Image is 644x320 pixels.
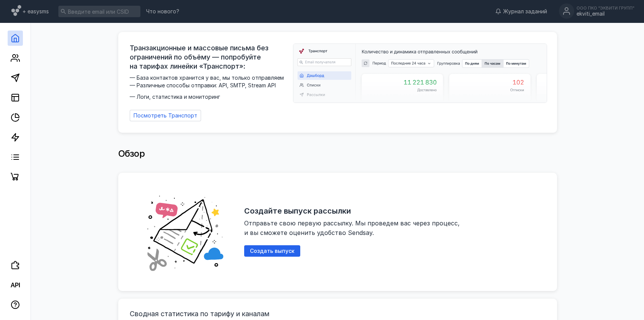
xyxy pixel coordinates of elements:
[576,11,634,17] div: ekviti_email
[576,6,634,10] div: ООО ПКО "ЭКВИТИ ГРУПП"
[130,74,288,101] span: — База контактов хранится у вас, мы только отправляем — Различные способы отправки: API, SMTP, St...
[244,245,300,257] button: Создать выпуск
[142,9,183,14] a: Что нового?
[293,44,547,103] img: dashboard-transport-banner
[250,248,295,254] span: Создать выпуск
[244,219,462,236] span: Отправьте свою первую рассылку. Мы проведем вас через процесс, и вы сможете оценить удобство Send...
[130,310,546,318] h3: Сводная статистика по тарифу и каналам
[137,184,233,280] img: abd19fe006828e56528c6cd305e49c57.png
[58,6,140,17] input: Введите email или CSID
[11,4,49,19] a: + easysms
[23,8,49,15] span: + easysms
[491,8,551,15] a: Журнал заданий
[146,9,179,14] span: Что нового?
[244,206,351,215] h2: Создайте выпуск рассылки
[130,110,201,121] a: Посмотреть Транспорт
[134,113,197,119] span: Посмотреть Транспорт
[503,8,547,15] span: Журнал заданий
[118,148,145,159] span: Обзор
[130,43,288,71] span: Транзакционные и массовые письма без ограничений по объёму — попробуйте на тарифах линейки «Транс...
